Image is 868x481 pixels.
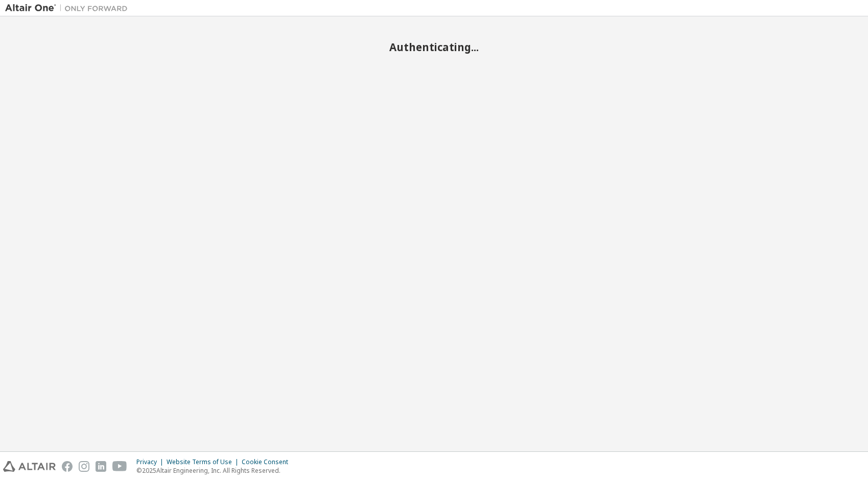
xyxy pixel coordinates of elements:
[112,461,127,472] img: youtube.svg
[96,461,106,472] img: linkedin.svg
[5,40,863,54] h2: Authenticating...
[136,466,294,475] p: © 2025 Altair Engineering, Inc. All Rights Reserved.
[62,461,73,472] img: facebook.svg
[136,458,167,466] div: Privacy
[242,458,294,466] div: Cookie Consent
[79,461,89,472] img: instagram.svg
[5,3,133,13] img: Altair One
[167,458,242,466] div: Website Terms of Use
[3,461,56,472] img: altair_logo.svg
